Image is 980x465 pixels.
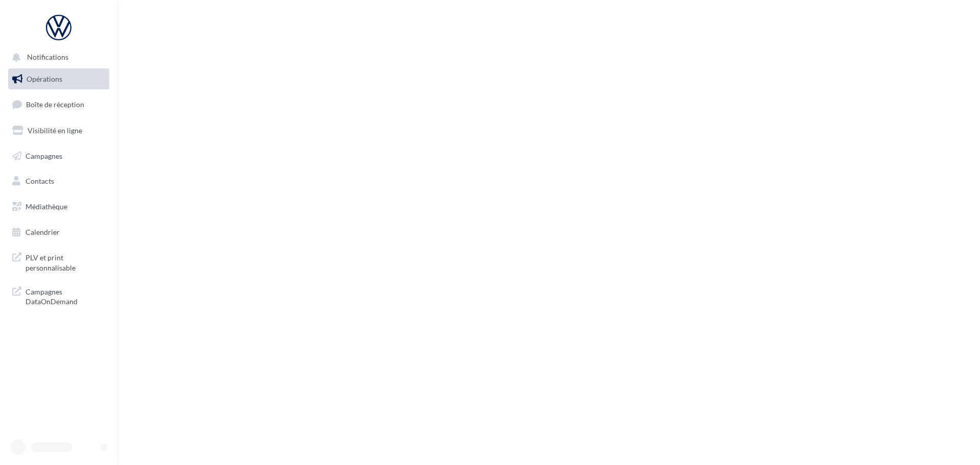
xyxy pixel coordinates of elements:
a: Visibilité en ligne [6,120,111,141]
a: Opérations [6,68,111,90]
span: Médiathèque [26,202,67,211]
span: Campagnes [26,151,62,160]
a: Campagnes [6,145,111,167]
a: Médiathèque [6,196,111,217]
a: PLV et print personnalisable [6,247,111,277]
a: Campagnes DataOnDemand [6,281,111,311]
span: Opérations [27,75,62,83]
a: Contacts [6,170,111,192]
span: Calendrier [26,228,60,236]
a: Calendrier [6,222,111,243]
span: Contacts [26,177,54,185]
span: Campagnes DataOnDemand [26,285,105,307]
span: Boîte de réception [26,100,84,109]
a: Boîte de réception [6,93,111,115]
span: PLV et print personnalisable [26,251,105,273]
span: Visibilité en ligne [28,126,82,135]
span: Notifications [27,53,68,62]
